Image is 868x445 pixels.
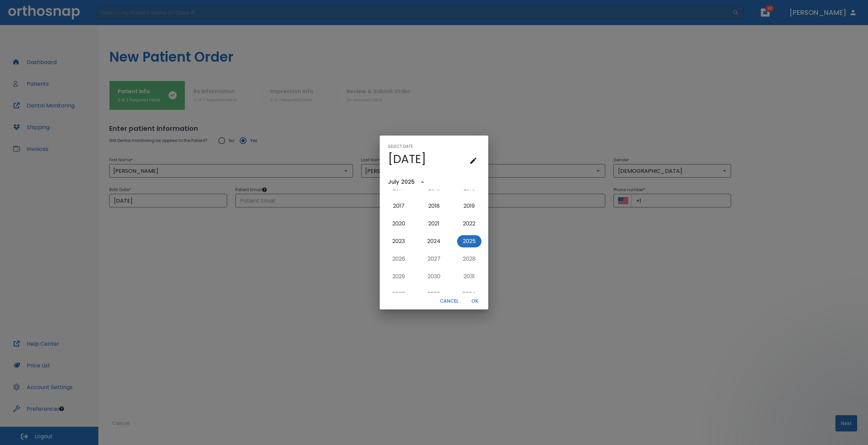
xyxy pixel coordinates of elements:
[387,270,411,283] button: 2029
[457,200,481,212] button: 2019
[437,296,461,307] button: Cancel
[422,270,446,283] button: 2030
[422,253,446,265] button: 2027
[457,218,481,230] button: 2022
[457,270,481,283] button: 2031
[417,176,428,188] button: year view is open, switch to calendar view
[422,288,446,300] button: 2033
[387,218,411,230] button: 2020
[422,200,446,212] button: 2018
[388,152,426,166] h4: [DATE]
[387,288,411,300] button: 2032
[422,218,446,230] button: 2021
[387,200,411,212] button: 2017
[457,235,481,247] button: 2025
[388,141,413,152] span: Select date
[387,235,411,247] button: 2023
[467,154,480,167] button: calendar view is open, go to text input view
[457,253,481,265] button: 2028
[457,288,481,300] button: 2034
[401,178,415,186] div: 2025
[387,253,411,265] button: 2026
[464,296,486,307] button: OK
[388,178,399,186] div: July
[422,235,446,247] button: 2024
